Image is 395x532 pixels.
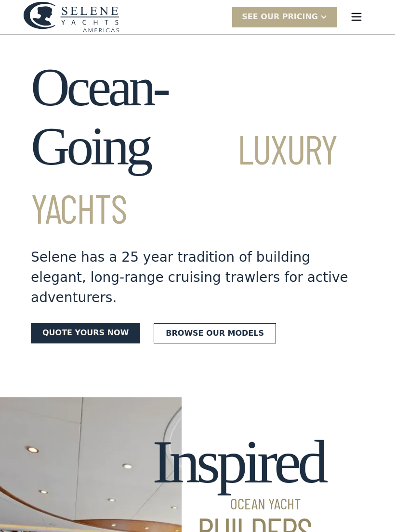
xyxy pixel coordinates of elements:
div: Selene has a 25 year tradition of building elegant, long-range cruising trawlers for active adven... [31,247,364,308]
span: Luxury Yachts [31,124,337,232]
div: SEE Our Pricing [242,11,318,23]
span: Ocean Yacht [152,495,325,511]
img: logo [23,1,119,33]
a: Browse our models [154,323,276,343]
a: Quote yours now [31,323,140,343]
a: home [23,1,119,33]
h1: Ocean-Going [31,58,364,236]
div: SEE Our Pricing [232,7,337,27]
div: menu [341,1,372,32]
